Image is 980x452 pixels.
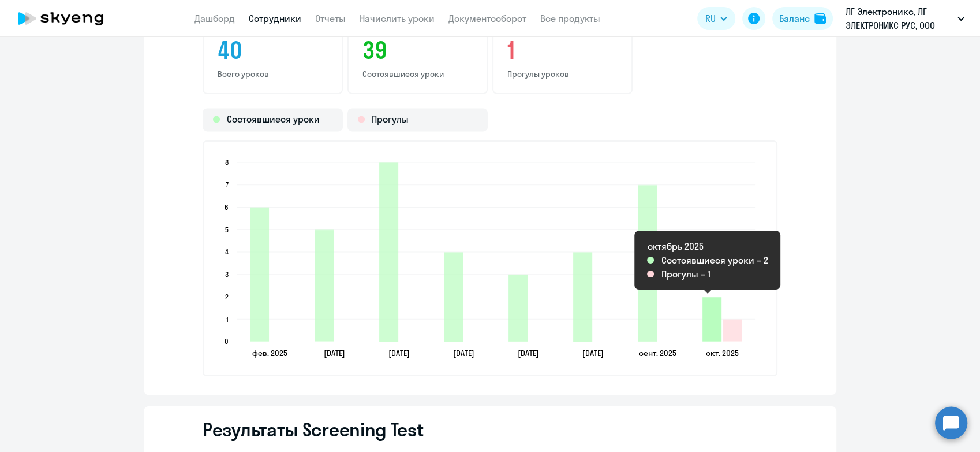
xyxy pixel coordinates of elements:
[540,13,600,24] a: Все продукты
[225,247,229,256] text: 4
[723,319,742,341] path: 2025-10-08T21:00:00.000Z Прогулы 1
[518,348,539,358] text: [DATE]
[360,13,435,24] a: Начислить уроки
[508,275,528,342] path: 2025-06-27T21:00:00.000Z Состоявшиеся уроки 3
[225,158,229,166] text: 8
[638,185,657,342] path: 2025-09-23T21:00:00.000Z Состоявшиеся уроки 7
[225,337,229,346] text: 0
[225,270,229,279] text: 3
[218,69,328,79] p: Всего уроков
[203,108,343,131] div: Состоявшиеся уроки
[444,252,463,342] path: 2025-05-09T21:00:00.000Z Состоявшиеся уроки 4
[250,208,269,342] path: 2025-02-23T21:00:00.000Z Состоявшиеся уроки 6
[772,7,833,30] button: Балансbalance
[814,13,826,24] img: balance
[705,12,716,25] span: RU
[347,108,488,131] div: Прогулы
[697,7,735,30] button: RU
[324,348,345,358] text: [DATE]
[218,36,328,64] h3: 40
[225,225,229,234] text: 5
[203,418,424,441] h2: Результаты Screening Test
[507,36,618,64] h3: 1
[507,69,618,79] p: Прогулы уроков
[639,348,676,358] text: сент. 2025
[194,13,235,24] a: Дашборд
[448,13,526,24] a: Документооборот
[388,348,410,358] text: [DATE]
[315,229,334,341] path: 2025-03-23T21:00:00.000Z Состоявшиеся уроки 5
[840,5,970,32] button: ЛГ Электроникс, ЛГ ЭЛЕКТРОНИКС РУС, ООО
[779,12,810,25] div: Баланс
[702,297,721,342] path: 2025-10-08T21:00:00.000Z Состоявшиеся уроки 2
[252,348,287,358] text: фев. 2025
[453,348,474,358] text: [DATE]
[362,69,473,79] p: Состоявшиеся уроки
[315,13,346,24] a: Отчеты
[226,314,229,323] text: 1
[226,180,229,189] text: 7
[582,348,604,358] text: [DATE]
[249,13,301,24] a: Сотрудники
[362,36,473,64] h3: 39
[846,5,953,32] p: ЛГ Электроникс, ЛГ ЭЛЕКТРОНИКС РУС, ООО
[706,348,739,358] text: окт. 2025
[573,252,592,342] path: 2025-07-13T21:00:00.000Z Состоявшиеся уроки 4
[379,162,398,342] path: 2025-04-25T21:00:00.000Z Состоявшиеся уроки 8
[225,292,229,301] text: 2
[225,202,229,211] text: 6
